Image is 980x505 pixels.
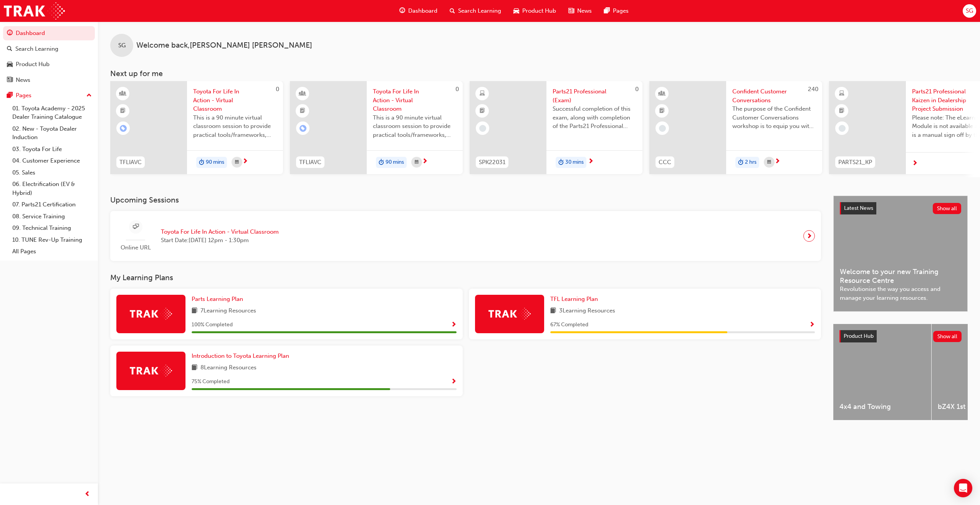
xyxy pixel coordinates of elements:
[7,61,13,68] span: car-icon
[192,377,230,386] span: 75 % Completed
[373,87,457,113] span: Toyota For Life In Action - Virtual Classroom
[844,205,873,211] span: Latest News
[15,45,58,53] div: Search Learning
[235,158,239,167] span: calendar-icon
[839,330,962,342] a: Product HubShow all
[192,306,197,316] span: book-icon
[451,379,457,385] span: Show Progress
[192,295,246,304] a: Parts Learning Plan
[3,57,95,71] a: Product Hub
[963,4,976,18] button: SG
[199,158,204,168] span: duration-icon
[613,7,629,15] span: Pages
[415,158,419,167] span: calendar-icon
[513,6,519,16] span: car-icon
[84,490,90,499] span: prev-icon
[635,86,639,93] span: 0
[553,105,636,131] span: Successful completion of this exam, along with completion of the Parts21 Professional eLearning m...
[479,125,486,132] span: learningRecordVerb_NONE-icon
[300,106,305,116] span: booktick-icon
[745,158,757,167] span: 2 hrs
[458,7,501,15] span: Search Learning
[9,211,95,223] a: 08. Service Training
[7,77,13,84] span: news-icon
[193,113,277,140] span: This is a 90 minute virtual classroom session to provide practical tools/frameworks, behaviours a...
[116,217,815,255] a: Online URLToyota For Life In Action - Virtual ClassroomStart Date:[DATE] 12pm - 1:30pm
[206,158,224,167] span: 90 mins
[110,273,821,282] h3: My Learning Plans
[9,246,95,257] a: All Pages
[242,158,248,165] span: next-icon
[550,295,601,304] a: TFL Learning Plan
[659,106,665,116] span: booktick-icon
[9,123,95,143] a: 02. New - Toyota Dealer Induction
[9,178,95,199] a: 06. Electrification (EV & Hybrid)
[192,321,233,329] span: 100 % Completed
[110,81,283,174] a: 0TFLIAVCToyota For Life In Action - Virtual ClassroomThis is a 90 minute virtual classroom sessio...
[480,106,485,116] span: booktick-icon
[451,377,457,387] button: Show Progress
[422,158,428,165] span: next-icon
[732,87,816,105] span: Confident Customer Conversations
[562,3,598,19] a: news-iconNews
[200,363,257,373] span: 8 Learning Resources
[192,352,289,359] span: Introduction to Toyota Learning Plan
[300,125,306,132] span: learningRecordVerb_ENROLL-icon
[966,7,973,15] span: SG
[577,7,592,15] span: News
[809,320,815,330] button: Show Progress
[119,158,142,167] span: TFLIAVC
[118,41,126,50] span: SG
[559,306,615,316] span: 3 Learning Resources
[161,236,279,245] span: Start Date: [DATE] 12pm - 1:30pm
[192,352,292,360] a: Introduction to Toyota Learning Plan
[9,155,95,167] a: 04. Customer Experience
[838,158,872,167] span: PARTS21_KP
[732,105,816,131] span: The purpose of the Confident Customer Conversations workshop is to equip you with tools to commun...
[9,103,95,123] a: 01. Toyota Academy - 2025 Dealer Training Catalogue
[839,89,844,99] span: learningResourceType_ELEARNING-icon
[373,113,457,140] span: This is a 90 minute virtual classroom session to provide practical tools/frameworks, behaviours a...
[933,331,962,342] button: Show all
[408,7,437,15] span: Dashboard
[200,306,256,316] span: 7 Learning Resources
[738,158,743,168] span: duration-icon
[833,324,931,420] a: 4x4 and Towing
[659,125,666,132] span: learningRecordVerb_NONE-icon
[16,60,50,69] div: Product Hub
[912,160,918,167] span: next-icon
[3,26,95,40] a: Dashboard
[840,267,961,285] span: Welcome to your new Training Resource Centre
[470,81,642,174] a: 0SPK22031Parts21 Professional (Exam)Successful completion of this exam, along with completion of ...
[809,322,815,329] span: Show Progress
[507,3,562,19] a: car-iconProduct Hub
[116,243,155,252] span: Online URL
[455,86,459,93] span: 0
[9,167,95,179] a: 05. Sales
[9,199,95,211] a: 07. Parts21 Certification
[806,231,812,241] span: next-icon
[775,158,780,165] span: next-icon
[659,89,665,99] span: learningResourceType_INSTRUCTOR_LED-icon
[290,81,463,174] a: 0TFLIAVCToyota For Life In Action - Virtual ClassroomThis is a 90 minute virtual classroom sessio...
[649,81,822,174] a: 240CCCConfident Customer ConversationsThe purpose of the Confident Customer Conversations worksho...
[808,86,818,93] span: 240
[558,158,564,168] span: duration-icon
[550,321,588,329] span: 67 % Completed
[86,91,92,101] span: up-icon
[161,228,279,236] span: Toyota For Life In Action - Virtual Classroom
[16,91,31,100] div: Pages
[839,125,846,132] span: learningRecordVerb_NONE-icon
[553,87,636,105] span: Parts21 Professional (Exam)
[9,234,95,246] a: 10. TUNE Rev-Up Training
[568,6,574,16] span: news-icon
[379,158,384,168] span: duration-icon
[7,30,13,37] span: guage-icon
[933,203,962,214] button: Show all
[450,6,455,16] span: search-icon
[604,6,610,16] span: pages-icon
[120,125,127,132] span: learningRecordVerb_ENROLL-icon
[192,363,197,373] span: book-icon
[488,308,531,320] img: Trak
[136,41,312,50] span: Welcome back , [PERSON_NAME] [PERSON_NAME]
